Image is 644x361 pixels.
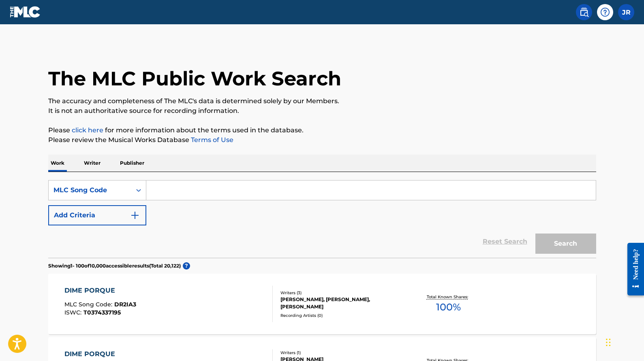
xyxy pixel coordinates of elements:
[64,309,83,316] span: ISWC :
[427,294,470,300] p: Total Known Shares:
[603,322,644,361] iframe: Chat Widget
[606,330,611,355] div: Drag
[597,4,613,20] div: Help
[48,274,596,334] a: DIME PORQUEMLC Song Code:DR2IA3ISWC:T0374337195Writers (3)[PERSON_NAME], [PERSON_NAME], [PERSON_N...
[64,286,136,295] div: DIME PORQUE
[48,262,181,270] p: Showing 1 - 100 of 10,000 accessible results (Total 20,122 )
[64,301,114,308] span: MLC Song Code :
[48,106,596,116] p: It is not an authoritative source for recording information.
[81,155,103,172] p: Writer
[130,210,140,220] img: 9d2ae6d4665cec9f34b9.svg
[280,350,403,356] div: Writers ( 1 )
[10,6,41,18] img: MLC Logo
[280,312,403,319] div: Recording Artists ( 0 )
[189,136,233,144] a: Terms of Use
[64,349,140,359] div: DIME PORQUE
[280,290,403,296] div: Writers ( 3 )
[436,300,461,314] span: 100 %
[48,66,341,91] h1: The MLC Public Work Search
[53,185,126,195] div: MLC Song Code
[579,7,589,17] img: search
[183,262,190,270] span: ?
[83,309,121,316] span: T0374337195
[48,135,596,145] p: Please review the Musical Works Database
[72,126,103,134] a: click here
[114,301,136,308] span: DR2IA3
[118,155,147,172] p: Publisher
[576,4,592,20] a: Public Search
[48,96,596,106] p: The accuracy and completeness of The MLC's data is determined solely by our Members.
[280,296,403,310] div: [PERSON_NAME], [PERSON_NAME], [PERSON_NAME]
[48,155,67,172] p: Work
[600,7,610,17] img: help
[618,4,634,20] div: User Menu
[48,180,596,258] form: Search Form
[48,205,146,225] button: Add Criteria
[48,125,596,135] p: Please for more information about the terms used in the database.
[621,236,644,302] iframe: Resource Center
